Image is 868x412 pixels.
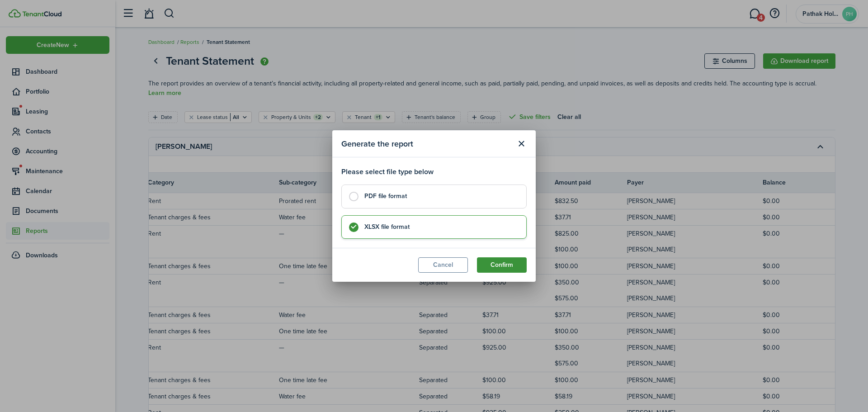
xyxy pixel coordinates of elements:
[418,257,468,273] button: Cancel
[341,135,511,152] modal-title: Generate the report
[341,166,527,177] p: Please select file type below
[477,257,527,273] button: Confirm
[364,223,517,232] control-radio-card-title: XLSX file format
[364,192,517,201] control-radio-card-title: PDF file format
[514,136,529,152] button: Close modal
